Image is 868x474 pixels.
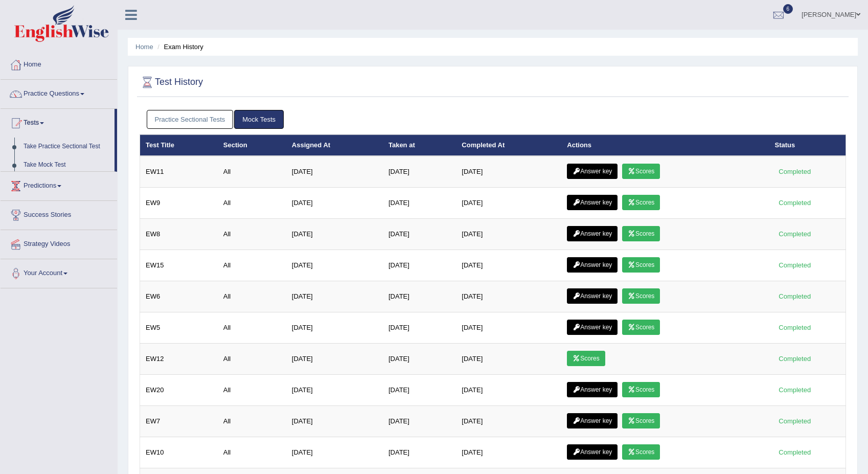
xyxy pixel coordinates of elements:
[567,288,618,304] a: Answer key
[140,406,218,437] td: EW7
[775,322,815,333] div: Completed
[1,230,117,256] a: Strategy Videos
[622,195,660,210] a: Scores
[561,134,769,156] th: Actions
[140,219,218,250] td: EW8
[775,447,815,458] div: Completed
[218,406,286,437] td: All
[383,281,456,312] td: [DATE]
[135,43,153,51] a: Home
[234,110,284,129] a: Mock Tests
[383,375,456,406] td: [DATE]
[383,437,456,468] td: [DATE]
[286,250,383,281] td: [DATE]
[567,382,618,397] a: Answer key
[286,375,383,406] td: [DATE]
[383,134,456,156] th: Taken at
[218,250,286,281] td: All
[456,250,561,281] td: [DATE]
[1,172,117,197] a: Predictions
[622,257,660,273] a: Scores
[775,197,815,208] div: Completed
[140,250,218,281] td: EW15
[218,281,286,312] td: All
[140,312,218,344] td: EW5
[1,51,117,76] a: Home
[286,406,383,437] td: [DATE]
[140,375,218,406] td: EW20
[155,42,203,52] li: Exam History
[140,188,218,219] td: EW9
[286,219,383,250] td: [DATE]
[383,312,456,344] td: [DATE]
[622,413,660,428] a: Scores
[567,226,618,241] a: Answer key
[286,437,383,468] td: [DATE]
[140,437,218,468] td: EW10
[775,166,815,177] div: Completed
[286,156,383,188] td: [DATE]
[286,188,383,219] td: [DATE]
[622,226,660,241] a: Scores
[456,406,561,437] td: [DATE]
[775,353,815,364] div: Completed
[218,437,286,468] td: All
[456,437,561,468] td: [DATE]
[1,201,117,227] a: Success Stories
[456,188,561,219] td: [DATE]
[218,312,286,344] td: All
[567,320,618,335] a: Answer key
[286,134,383,156] th: Assigned At
[1,259,117,285] a: Your Account
[383,219,456,250] td: [DATE]
[147,110,234,129] a: Practice Sectional Tests
[783,4,793,14] span: 6
[218,188,286,219] td: All
[456,375,561,406] td: [DATE]
[218,156,286,188] td: All
[769,134,846,156] th: Status
[622,320,660,335] a: Scores
[567,195,618,210] a: Answer key
[567,164,618,179] a: Answer key
[19,138,115,156] a: Take Practice Sectional Test
[218,375,286,406] td: All
[218,344,286,375] td: All
[286,344,383,375] td: [DATE]
[456,312,561,344] td: [DATE]
[286,281,383,312] td: [DATE]
[140,156,218,188] td: EW11
[567,257,618,273] a: Answer key
[383,156,456,188] td: [DATE]
[218,134,286,156] th: Section
[775,291,815,302] div: Completed
[622,382,660,397] a: Scores
[456,344,561,375] td: [DATE]
[140,344,218,375] td: EW12
[19,156,115,174] a: Take Mock Test
[1,109,115,134] a: Tests
[775,385,815,395] div: Completed
[622,164,660,179] a: Scores
[286,312,383,344] td: [DATE]
[567,413,618,428] a: Answer key
[456,134,561,156] th: Completed At
[567,351,605,366] a: Scores
[775,229,815,239] div: Completed
[1,80,117,105] a: Practice Questions
[456,156,561,188] td: [DATE]
[622,444,660,460] a: Scores
[456,219,561,250] td: [DATE]
[383,250,456,281] td: [DATE]
[140,281,218,312] td: EW6
[622,288,660,304] a: Scores
[775,260,815,270] div: Completed
[383,406,456,437] td: [DATE]
[218,219,286,250] td: All
[383,344,456,375] td: [DATE]
[140,134,218,156] th: Test Title
[456,281,561,312] td: [DATE]
[140,75,203,90] h2: Test History
[383,188,456,219] td: [DATE]
[775,416,815,426] div: Completed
